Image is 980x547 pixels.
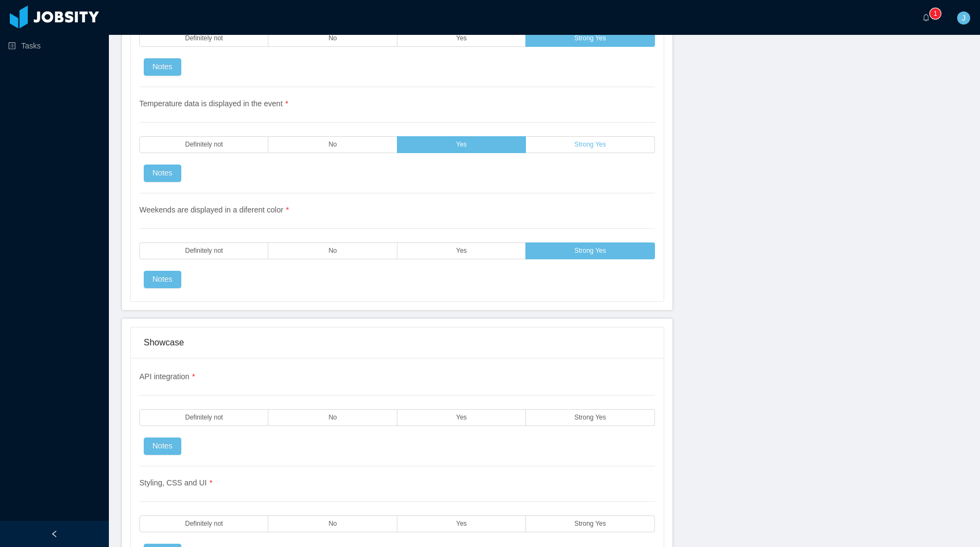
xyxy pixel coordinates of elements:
span: Definitely not [185,141,223,148]
p: 1 [934,8,938,19]
span: No [328,414,336,421]
button: Notes [144,58,181,76]
span: No [328,520,336,527]
span: Yes [456,520,467,527]
span: Strong Yes [574,141,606,148]
span: Yes [456,141,467,148]
span: Strong Yes [574,414,606,421]
button: Notes [144,165,181,182]
span: Definitely not [185,35,223,42]
span: Definitely not [185,414,223,421]
span: No [328,35,336,42]
span: Weekends are displayed in a diferent color [139,205,289,214]
span: No [328,141,336,148]
span: Temperature data is displayed in the event [139,99,289,108]
sup: 1 [930,8,941,19]
div: Showcase [144,327,651,358]
span: Styling, CSS and UI [139,478,212,487]
button: Notes [144,271,181,288]
button: Notes [144,437,181,455]
span: J [962,11,966,25]
span: Yes [456,414,467,421]
span: Yes [456,35,467,42]
span: Definitely not [185,247,223,254]
span: No [328,247,336,254]
span: Definitely not [185,520,223,527]
i: icon: bell [922,14,930,21]
span: API integration [139,372,195,381]
span: Yes [456,247,467,254]
span: Strong Yes [574,35,606,42]
span: Strong Yes [574,520,606,527]
span: Strong Yes [574,247,606,254]
a: icon: profileTasks [8,35,100,57]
